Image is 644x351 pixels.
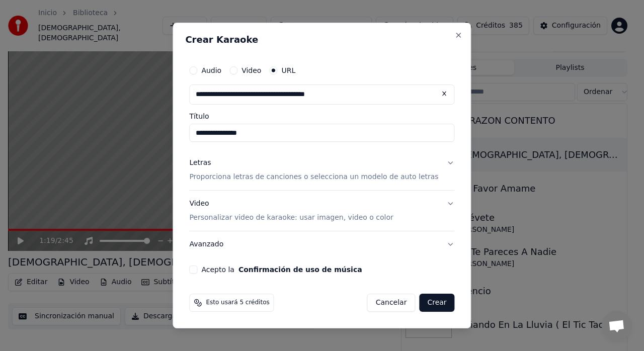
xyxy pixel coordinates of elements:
[206,299,269,307] span: Esto usará 5 créditos
[189,113,454,120] label: Título
[189,172,438,182] p: Proporciona letras de canciones o selecciona un modelo de auto letras
[367,294,416,312] button: Cancelar
[189,199,393,223] div: Video
[189,150,454,190] button: LetrasProporciona letras de canciones o selecciona un modelo de auto letras
[419,294,454,312] button: Crear
[238,266,362,273] button: Acepto la
[281,67,295,74] label: URL
[189,231,454,257] button: Avanzado
[189,213,393,223] p: Personalizar video de karaoke: usar imagen, video o color
[189,191,454,231] button: VideoPersonalizar video de karaoke: usar imagen, video o color
[201,266,362,273] label: Acepto la
[185,35,458,44] h2: Crear Karaoke
[189,158,211,168] div: Letras
[242,67,261,74] label: Video
[201,67,221,74] label: Audio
